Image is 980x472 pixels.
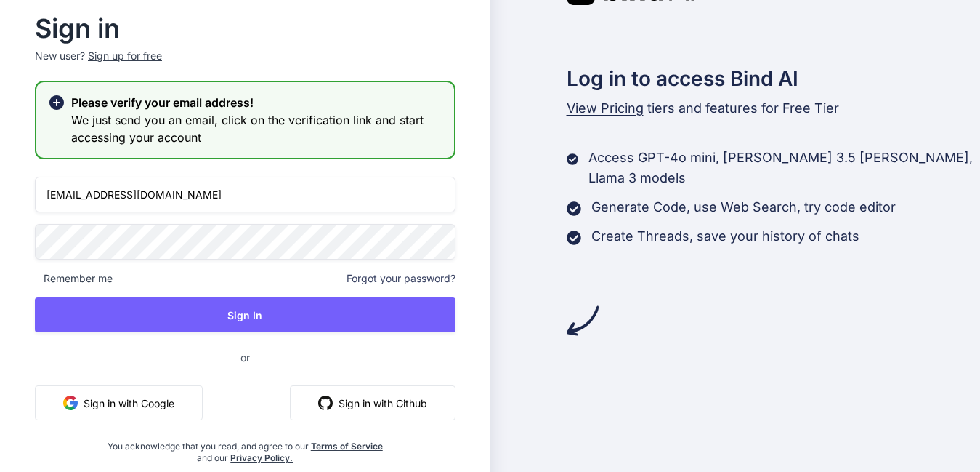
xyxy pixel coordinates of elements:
p: Access GPT-4o mini, [PERSON_NAME] 3.5 [PERSON_NAME], Llama 3 models [588,148,980,188]
span: Forgot your password? [347,271,455,286]
h2: Please verify your email address! [71,94,442,111]
a: Terms of Service [311,441,383,452]
button: Sign in with Github [290,385,455,420]
span: View Pricing [567,100,644,116]
img: github [318,396,333,410]
p: Create Threads, save your history of chats [591,226,859,247]
p: Generate Code, use Web Search, try code editor [591,197,896,217]
input: Login or Email [35,177,455,212]
div: Sign up for free [88,49,162,63]
span: Remember me [35,271,113,286]
h2: Sign in [35,17,455,40]
img: arrow [567,305,599,337]
img: google [63,396,78,410]
a: Privacy Policy. [230,452,293,463]
div: You acknowledge that you read, and agree to our and our [105,432,385,464]
button: Sign in with Google [35,385,203,420]
p: New user? [35,49,455,81]
button: Sign In [35,297,455,332]
h3: We just send you an email, click on the verification link and start accessing your account [71,111,442,146]
span: or [182,340,308,375]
